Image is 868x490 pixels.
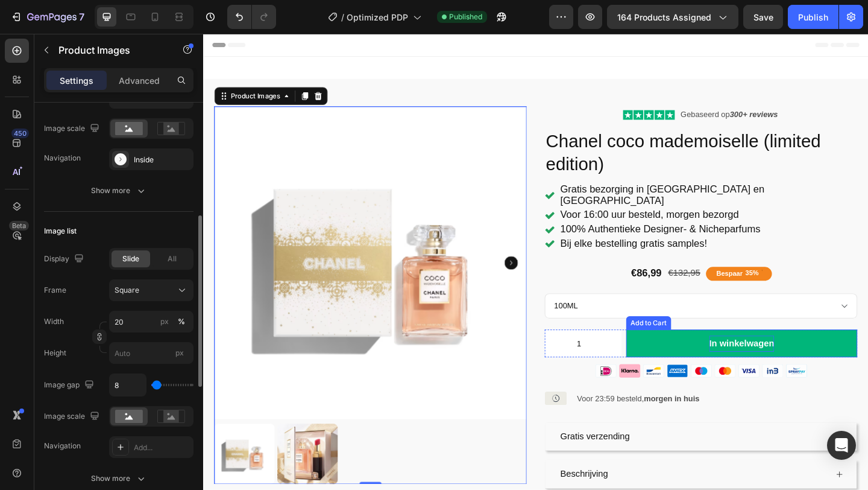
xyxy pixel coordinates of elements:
p: 7 [79,10,84,24]
span: / [341,11,344,24]
span: Published [449,11,482,22]
button: Show more [44,180,193,202]
div: Add... [134,442,190,453]
div: Add to Cart [462,309,506,320]
button: Carousel Next Arrow [328,242,342,256]
iframe: Design area [203,34,868,490]
h1: Chanel coco mademoiselle (limited edition) [371,103,711,156]
div: Navigation [44,153,81,164]
input: px% [109,311,193,332]
span: All [168,253,177,264]
strong: 300+ reviews [573,83,625,92]
span: px [175,348,184,357]
div: Image scale [44,409,102,425]
p: Beschrijving [388,470,440,488]
div: Show more [91,185,147,197]
div: Open Intercom Messenger [827,431,856,460]
p: Settings [60,74,93,87]
div: Undo/Redo [227,5,276,29]
div: €86,99 [464,252,500,269]
button: Save [743,5,783,29]
span: 164 products assigned [617,11,711,24]
strong: morgen in huis [479,392,539,401]
button: 7 [5,5,90,29]
button: % [157,314,172,329]
div: Bespaar [556,255,588,266]
label: Width [44,316,64,327]
span: Slide [122,253,139,264]
input: Auto [110,374,146,396]
p: Gratis verzending [388,430,464,447]
div: Publish [798,11,828,24]
button: px [174,314,189,329]
label: Height [44,348,66,358]
button: Show more [44,468,193,489]
p: Voor 16:00 uur besteld, morgen bezorgd [388,191,709,203]
div: Product Images [27,62,86,73]
div: Show more [91,472,147,485]
div: Beta [9,221,29,231]
div: €132,95 [505,250,542,270]
p: Gratis bezorging in [GEOGRAPHIC_DATA] en [GEOGRAPHIC_DATA] [388,164,709,188]
div: 35% [588,255,605,265]
div: Display [44,251,86,267]
p: Bij elke bestelling gratis samples! [388,223,709,235]
label: Frame [44,285,66,296]
img: gempages_580045244901360149-6fc5fa42-a7ba-4b52-bb55-7a95344e0c2c.svg [371,384,395,409]
button: Publish [788,5,838,29]
div: Inside [134,154,190,165]
p: Voor 23:59 besteld, [406,389,546,404]
div: px [160,316,169,327]
div: % [178,316,185,327]
p: Gebaseerd op [519,80,625,95]
div: Image gap [44,377,96,393]
button: In winkelwagen [460,322,711,352]
div: Navigation [44,441,81,451]
span: Square [115,285,139,296]
button: Square [109,279,193,301]
span: Save [753,12,773,22]
input: px [109,342,193,364]
div: 450 [11,129,29,138]
input: quantity [371,322,455,352]
div: Image scale [44,121,102,137]
span: Optimized PDP [347,11,408,24]
button: 164 products assigned [607,5,738,29]
div: In winkelwagen [550,328,621,346]
p: 100% Authentieke Designer- & Nicheparfums [388,207,709,219]
p: Advanced [119,74,160,87]
p: Product Images [58,43,161,57]
div: Image list [44,226,77,237]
